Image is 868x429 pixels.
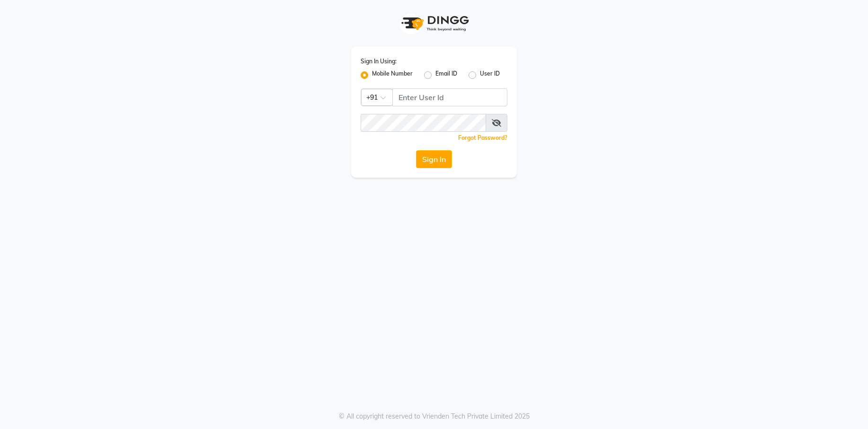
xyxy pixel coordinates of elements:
label: Email ID [435,69,457,81]
img: logo1.svg [396,9,472,37]
label: User ID [480,69,500,81]
input: Username [361,114,486,132]
a: Forgot Password? [458,134,507,141]
label: Mobile Number [372,69,413,81]
label: Sign In Using: [361,57,397,66]
input: Username [392,88,507,106]
button: Sign In [416,150,452,168]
